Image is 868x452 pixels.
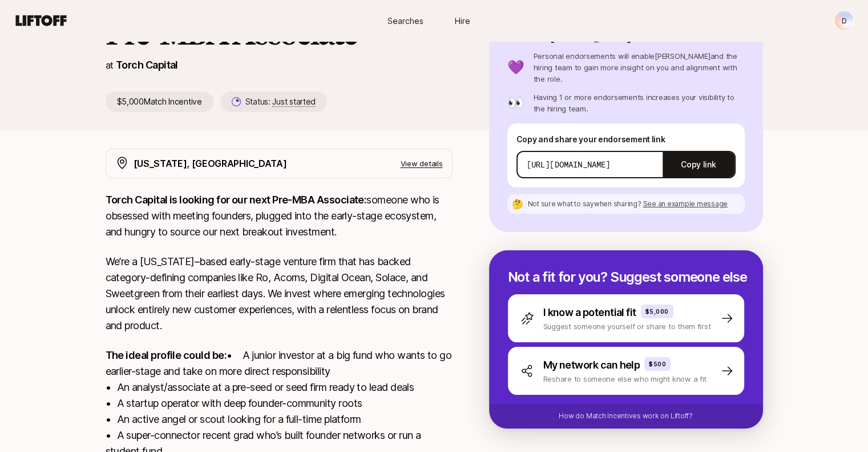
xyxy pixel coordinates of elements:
p: $500 [649,359,666,369]
h1: Pre-MBA Associate [106,16,453,50]
p: We’re a [US_STATE]–based early-stage venture firm that has backed category-defining companies lik... [106,254,453,334]
p: $5,000 Match Incentive [106,91,213,112]
p: at [106,58,114,73]
p: Having 1 or more endorsements increases your visibility to the hiring team. [534,91,745,114]
p: D [842,14,847,27]
p: I know a potential fit [543,305,636,321]
span: Just started [272,97,316,107]
a: Torch Capital [116,59,178,71]
p: 👀 [507,96,524,110]
a: Hire [434,10,491,31]
span: Searches [387,15,423,27]
p: Copy and share your endorsement link [516,133,736,146]
p: [US_STATE], [GEOGRAPHIC_DATA] [134,156,287,171]
p: My network can help [543,357,640,373]
p: How do Match Incentives work on Liftoff? [559,411,692,421]
p: $5,000 [645,307,669,316]
p: Personal endorsements will enable [PERSON_NAME] and the hiring team to gain more insight on you a... [534,50,745,85]
button: D [834,10,854,31]
p: Suggest someone yourself or share to them first [543,321,711,332]
p: 💜 [507,61,524,74]
span: Hire [455,15,470,27]
p: 🤔 [512,199,523,209]
p: [URL][DOMAIN_NAME] [527,159,611,170]
p: Reshare to someone else who might know a fit [543,373,707,385]
p: Not sure what to say when sharing ? [528,199,728,209]
strong: The ideal profile could be: [106,349,227,361]
p: someone who is obsessed with meeting founders, plugged into the early-stage ecosystem, and hungry... [106,192,453,240]
span: See an example message [643,199,728,208]
p: Not a fit for you? Suggest someone else [508,269,744,285]
p: View details [401,158,443,169]
a: Searches [377,10,434,31]
button: Copy link [663,149,734,181]
p: Status: [245,95,316,109]
strong: Torch Capital is looking for our next Pre-MBA Associate: [106,194,367,206]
